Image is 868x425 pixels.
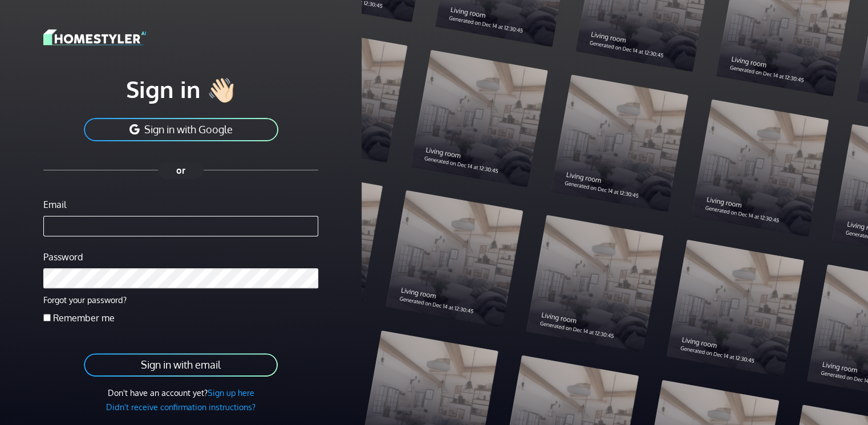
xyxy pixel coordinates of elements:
[83,117,279,142] button: Sign in with Google
[53,311,115,325] label: Remember me
[43,75,318,103] h1: Sign in 👋🏻
[83,352,279,378] button: Sign in with email
[43,250,83,264] label: Password
[43,198,66,211] label: Email
[43,387,318,399] div: Don't have an account yet?
[43,295,127,305] a: Forgot your password?
[43,27,146,47] img: logo-3de290ba35641baa71223ecac5eacb59cb85b4c7fdf211dc9aaecaaee71ea2f8.svg
[106,402,255,412] a: Didn't receive confirmation instructions?
[208,387,254,398] a: Sign up here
